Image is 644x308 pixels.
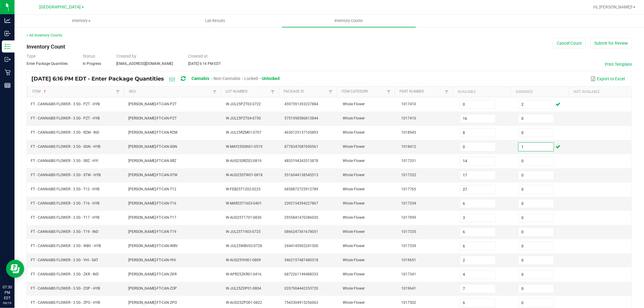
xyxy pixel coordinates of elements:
span: W-AUG25STW01-0818 [226,173,263,177]
span: W-JUL25ZOP01-0804 [226,286,261,291]
span: FT - CANNABIS FLOWER - 3.5G - ZKR - IND [31,272,99,276]
button: Print Template [605,61,632,67]
span: W-MAR25T1603-0401 [226,201,262,205]
span: W-JUL25T1903-0725 [226,230,261,234]
span: Inventory Counts [327,18,371,24]
span: Created by [116,54,136,59]
a: SKUSortable [129,89,211,94]
inline-svg: Outbound [5,56,11,62]
span: 5516044138545513 [284,173,318,177]
inline-svg: Retail [5,69,11,75]
span: 7543304915256063 [284,300,318,305]
span: Whole Flower [343,215,365,220]
span: FT - CANNABIS FLOWER - 3.5G - ZPO - HYB [31,300,100,305]
span: 1017332 [401,173,416,177]
span: [EMAIL_ADDRESS][DOMAIN_NAME] [116,62,173,66]
a: Inventory [14,14,148,27]
a: Filter [211,88,218,96]
span: [DATE] 6:16 PM EDT [188,62,221,66]
span: [PERSON_NAME]-FT-CAN-PZT [128,102,177,106]
button: Cancel Count [553,38,586,48]
span: W-AUG25YHI01-0809 [226,258,261,262]
span: Whole Flower [343,102,365,106]
span: 1017339 [401,244,416,248]
span: [PERSON_NAME]-FT-CAN-T19 [128,230,176,234]
span: 5751958586813844 [284,116,318,120]
span: W-JUL25PZT04-0730 [226,116,261,120]
span: W-AUG25T1701-0830 [226,215,261,220]
span: FT - CANNABIS FLOWER - 3.5G - RZM - IND [31,130,99,135]
span: 1017335 [401,230,416,234]
th: Not Available [569,87,627,97]
a: < All Inventory Counts [27,33,62,37]
span: Whole Flower [343,187,365,191]
inline-svg: Inbound [5,30,11,37]
span: 2392154394227867 [284,201,318,205]
span: Whole Flower [343,116,365,120]
span: FT - CANNABIS FLOWER - 3.5G - T19 - IND [31,230,98,234]
span: FT - CANNABIS FLOWER - 3.5G - T12 - HYB [31,187,99,191]
span: 1017334 [401,201,416,205]
span: W-FEB25T1202-0225 [226,187,261,191]
a: Filter [443,88,450,96]
span: [PERSON_NAME]-FT-CAN-SGN [128,144,177,149]
span: [PERSON_NAME]-FT-CAN-RZM [128,130,177,135]
span: Lab Results [197,18,233,24]
span: 6872261149488333 [284,272,318,276]
span: 4853194343513878 [284,159,318,163]
span: W-JUL25RZM01-0707 [226,130,261,135]
span: [PERSON_NAME]-FT-CAN-PZT [128,116,177,120]
span: 6858872725912789 [284,187,318,191]
span: [PERSON_NAME]-FT-CAN-YHI [128,258,176,262]
span: Whole Flower [343,286,365,291]
a: ItemSortable [32,89,114,94]
span: 1017331 [401,159,416,163]
span: 5462157487480318 [284,258,318,262]
span: W-MAY25SGN01-0519 [226,144,262,149]
div: [DATE] 6:16 PM EDT - Enter Package Quantities [31,73,284,84]
span: [PERSON_NAME]-FT-CAN-WBV [128,244,178,248]
span: Sortable [43,89,47,94]
a: Lab Results [148,14,282,27]
span: In Progress [83,62,101,66]
th: Available [453,87,511,97]
span: 8778347087690561 [284,144,318,149]
span: FT - CANNABIS FLOWER - 3.5G - SGN - HYB [31,144,100,149]
span: Cannabis [191,76,210,81]
span: [GEOGRAPHIC_DATA] [40,5,81,10]
span: Whole Flower [343,300,365,305]
button: Export to Excel [589,74,626,84]
span: [PERSON_NAME]-FT-CAN-T17 [128,215,176,220]
span: W-AUG25SRZ02-0819 [226,159,261,163]
span: FT - CANNABIS FLOWER - 3.5G - T17 - HYB [31,215,99,220]
span: 0866247361678051 [284,230,318,234]
p: 07:30 PM EDT [3,284,12,301]
span: [PERSON_NAME]-FT-CAN-STW [128,173,178,177]
a: Inventory Counts [282,14,416,27]
span: 1019641 [401,286,416,291]
span: FT - CANNABIS FLOWER - 3.5G - ZOP - HYB [31,286,100,291]
span: 4650125137105893 [284,130,318,135]
a: Lot NumberSortable [226,89,269,94]
span: Whole Flower [343,244,365,248]
span: Whole Flower [343,258,365,262]
span: 1017410 [401,102,416,106]
span: 1018945 [401,130,416,135]
span: [PERSON_NAME]-FT-CAN-T12 [128,187,176,191]
span: 1017765 [401,187,416,191]
span: [PERSON_NAME]-FT-CAN-SRZ [128,159,176,163]
span: FT - CANNABIS FLOWER - 3.5G - YHI - SAT [31,258,98,262]
span: 1018412 [401,144,416,149]
a: Filter [327,88,334,96]
span: Status [83,54,95,59]
span: FT - CANNABIS FLOWER - 3.5G - T16 - HYB [31,201,99,205]
span: 4597591393237884 [284,102,318,106]
inline-svg: Inventory [5,43,11,49]
span: 1019651 [401,258,416,262]
span: 1017502 [401,300,416,305]
p: 09/19 [3,301,12,305]
a: Filter [385,88,392,96]
span: 1017341 [401,272,416,276]
span: [PERSON_NAME]-FT-CAN-ZKR [128,272,177,276]
span: FT - CANNABIS FLOWER - 3.5G - PZT - HYB [31,116,100,120]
